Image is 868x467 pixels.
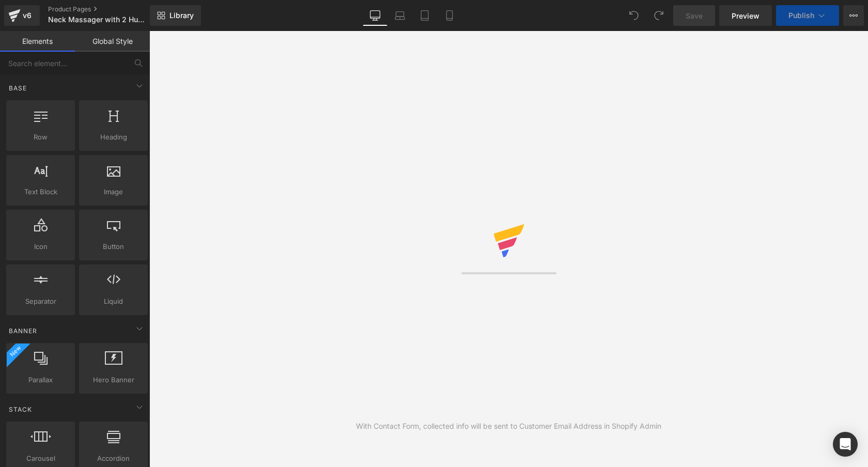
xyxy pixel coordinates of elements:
span: Library [169,11,194,20]
a: Laptop [388,5,412,26]
a: Product Pages [48,5,167,13]
span: Button [82,241,145,252]
span: Accordion [82,453,145,464]
a: Preview [719,5,772,26]
span: Base [8,83,28,93]
button: More [843,5,864,26]
a: Desktop [363,5,388,26]
span: Row [9,132,72,143]
span: Text Block [9,186,72,197]
button: Publish [776,5,839,26]
span: Icon [9,241,72,252]
div: Open Intercom Messenger [833,432,858,457]
span: Stack [8,404,33,414]
a: New Library [150,5,201,26]
span: Hero Banner [82,375,145,385]
span: Image [82,186,145,197]
span: Parallax [9,375,72,385]
span: Liquid [82,296,145,307]
div: With Contact Form, collected info will be sent to Customer Email Address in Shopify Admin [356,421,661,432]
span: Banner [8,326,38,336]
a: v6 [4,5,40,26]
span: Heading [82,132,145,143]
div: v6 [21,9,34,22]
span: Save [686,10,703,21]
span: Carousel [9,453,72,464]
a: Global Style [75,31,150,52]
a: Tablet [412,5,437,26]
span: Neck Massager with 2 Human-Like Hands - [MEDICAL_DATA] for Instant Shoulder &amp;amp;amp; [MEDICA... [48,15,147,24]
span: Separator [9,296,72,307]
button: Redo [648,5,669,26]
span: Publish [788,11,814,20]
a: Mobile [437,5,462,26]
span: Preview [732,10,760,21]
button: Undo [624,5,644,26]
